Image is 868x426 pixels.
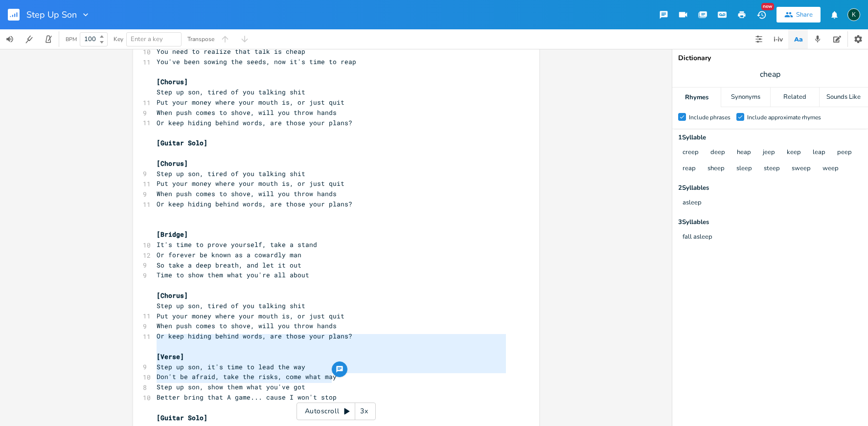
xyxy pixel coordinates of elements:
div: 3x [355,403,373,420]
div: Include phrases [689,114,731,120]
span: You need to realize that talk is cheap [157,47,305,56]
span: [Chorus] [157,77,188,86]
div: 2 Syllable s [678,185,862,191]
span: Don't be afraid, take the risks, come what may [157,372,337,381]
div: Share [796,10,813,19]
div: Synonyms [721,88,770,107]
span: [Bridge] [157,230,188,239]
div: Rhymes [672,88,721,107]
button: sweep [792,165,811,173]
div: Dictionary [678,55,862,62]
button: steep [764,165,780,173]
button: sleep [736,165,752,173]
button: Share [777,7,821,22]
span: Step up son, tired of you talking shit [157,301,305,310]
button: keep [787,149,801,157]
span: Or forever be known as a cowardly man [157,250,301,259]
span: Step Up Son [26,10,77,19]
span: Put your money where your mouth is, or just quit [157,98,344,107]
span: Put your money where your mouth is, or just quit [157,179,344,188]
span: You've been sowing the seeds, now it's time to reap [157,57,356,66]
span: Or keep hiding behind words, are those your plans? [157,118,352,127]
span: cheap [760,69,780,80]
div: 3 Syllable s [678,219,862,225]
span: [Chorus] [157,291,188,300]
button: jeep [763,149,775,157]
div: Transpose [187,36,214,42]
span: When push comes to shove, will you throw hands [157,189,337,198]
span: Step up son, show them what you've got [157,382,305,391]
button: leap [813,149,825,157]
span: Or keep hiding behind words, are those your plans? [157,200,352,208]
span: When push comes to shove, will you throw hands [157,321,337,330]
span: Time to show them what you're all about [157,270,309,279]
button: weep [822,165,839,173]
button: New [752,6,771,23]
button: peep [837,149,852,157]
span: Step up son, tired of you talking shit [157,88,305,96]
span: When push comes to shove, will you throw hands [157,108,337,117]
span: Step up son, it's time to lead the way [157,362,305,371]
span: So take a deep breath, and let it out [157,261,301,269]
div: 1 Syllable [678,135,862,141]
button: reap [683,165,696,173]
div: Related [771,88,819,107]
div: Sounds Like [820,88,868,107]
button: sheep [708,165,725,173]
span: Enter a key [131,35,163,44]
button: heap [737,149,751,157]
button: K [847,3,860,26]
span: [Guitar Solo] [157,138,207,147]
div: New [761,3,774,10]
button: creep [683,149,699,157]
button: fall asleep [683,233,712,242]
span: [Verse] [157,352,184,361]
button: deep [710,149,725,157]
span: [Chorus] [157,159,188,168]
div: Autoscroll [297,403,376,420]
div: Include approximate rhymes [747,114,821,120]
span: Put your money where your mouth is, or just quit [157,312,344,320]
span: It's time to prove yourself, take a stand [157,240,317,249]
span: [Guitar Solo] [157,413,207,422]
span: Or keep hiding behind words, are those your plans? [157,332,352,340]
span: Step up son, tired of you talking shit [157,169,305,178]
div: Key [114,36,123,42]
div: Koval [847,8,860,21]
span: Better bring that A game... cause I won't stop [157,393,337,402]
div: BPM [66,37,77,42]
button: asleep [683,199,702,207]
